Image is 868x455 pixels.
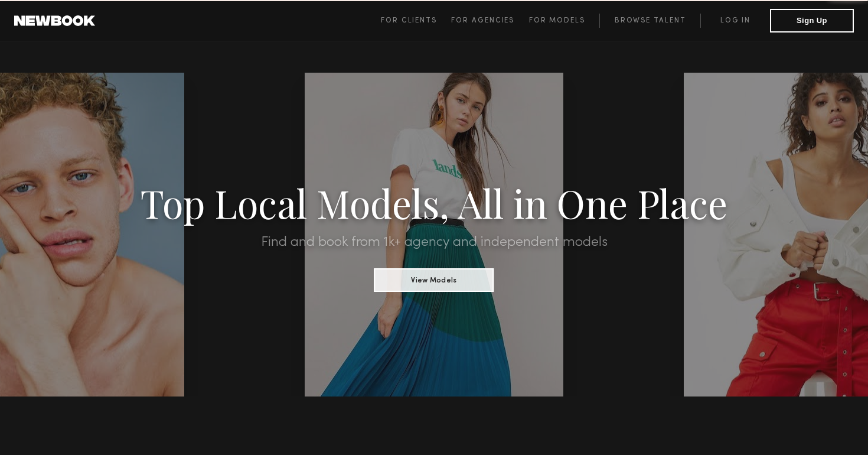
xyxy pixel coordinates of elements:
[381,14,451,28] a: For Clients
[451,14,528,28] a: For Agencies
[65,184,803,221] h1: Top Local Models, All in One Place
[529,17,585,24] span: For Models
[770,9,854,32] button: Sign Up
[374,272,494,285] a: View Models
[529,14,600,28] a: For Models
[65,235,803,249] h2: Find and book from 1k+ agency and independent models
[381,17,437,24] span: For Clients
[599,14,700,28] a: Browse Talent
[700,14,770,28] a: Log in
[374,268,494,292] button: View Models
[451,17,514,24] span: For Agencies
